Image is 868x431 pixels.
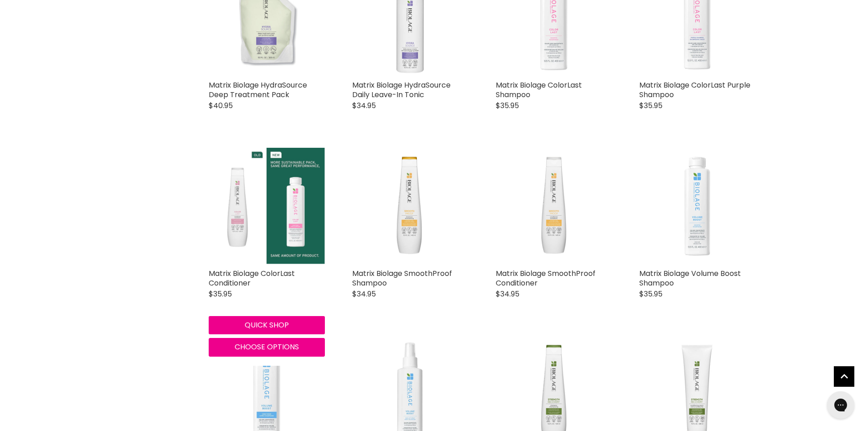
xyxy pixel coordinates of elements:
[639,148,755,264] a: Matrix Biolage Volume Boost Shampoo Matrix Biolage Volume Boost Shampoo
[496,80,582,100] a: Matrix Biolage ColorLast Shampoo
[209,100,233,111] span: $40.95
[639,289,663,299] span: $35.95
[352,100,376,111] span: $34.95
[352,80,451,100] a: Matrix Biolage HydraSource Daily Leave-In Tonic
[209,148,325,264] a: Matrix Biolage ColorLast Conditioner Matrix Biolage ColorLast Conditioner
[352,268,452,288] a: Matrix Biolage SmoothProof Shampoo
[209,289,232,299] span: $35.95
[352,148,468,264] a: Matrix Biolage SmoothProof Shampoo Matrix Biolage SmoothProof Shampoo
[209,148,325,264] img: Matrix Biolage ColorLast Conditioner
[209,316,325,334] button: Quick shop
[352,149,468,263] img: Matrix Biolage SmoothProof Shampoo
[496,268,596,288] a: Matrix Biolage SmoothProof Conditioner
[639,268,741,288] a: Matrix Biolage Volume Boost Shampoo
[639,80,750,100] a: Matrix Biolage ColorLast Purple Shampoo
[822,388,859,422] iframe: Gorgias live chat messenger
[496,100,519,111] span: $35.95
[496,149,612,263] img: Matrix Biolage SmoothProof Conditioner
[639,100,663,111] span: $35.95
[496,148,612,264] a: Matrix Biolage SmoothProof Conditioner Matrix Biolage SmoothProof Conditioner
[235,342,299,352] span: Choose options
[352,289,376,299] span: $34.95
[209,268,295,288] a: Matrix Biolage ColorLast Conditioner
[209,80,307,100] a: Matrix Biolage HydraSource Deep Treatment Pack
[639,148,755,264] img: Matrix Biolage Volume Boost Shampoo
[209,338,325,356] button: Choose options
[496,289,519,299] span: $34.95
